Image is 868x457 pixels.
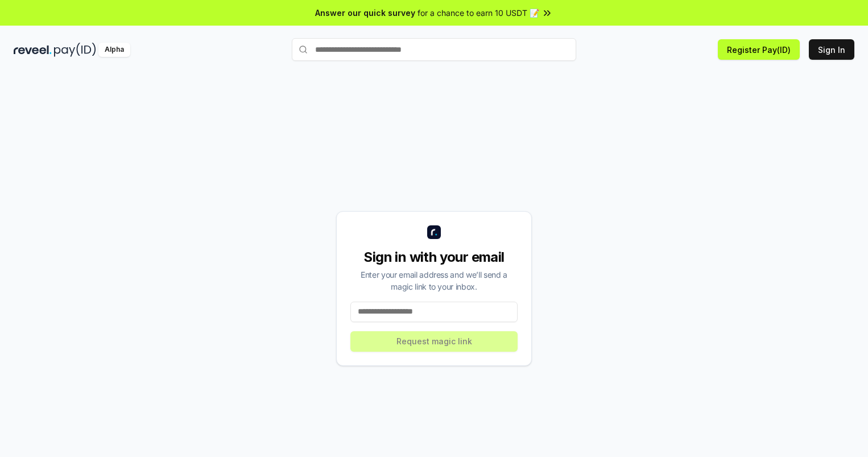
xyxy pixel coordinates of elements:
img: reveel_dark [14,43,52,57]
div: Enter your email address and we’ll send a magic link to your inbox. [350,269,518,293]
button: Register Pay(ID) [718,39,800,60]
span: for a chance to earn 10 USDT 📝 [418,7,539,19]
div: Sign in with your email [350,248,518,266]
img: pay_id [54,43,96,57]
img: logo_small [427,225,441,239]
div: Alpha [98,43,130,57]
button: Sign In [809,39,854,60]
span: Answer our quick survey [315,7,415,19]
